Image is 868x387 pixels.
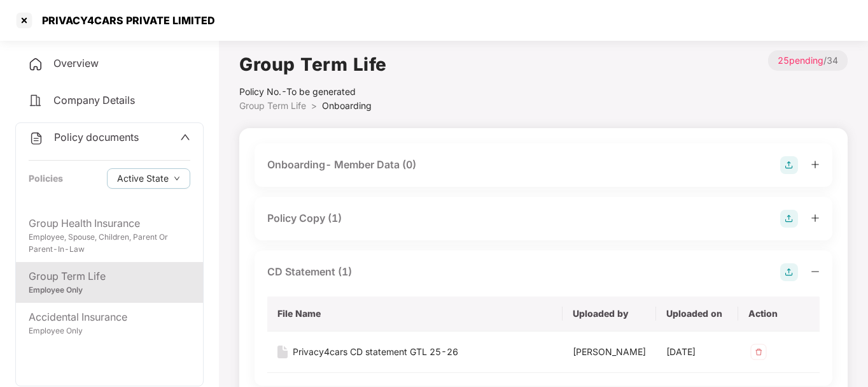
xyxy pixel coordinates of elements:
[53,57,99,69] span: Overview
[28,93,43,108] img: svg+xml;base64,PHN2ZyB4bWxucz0iaHR0cDovL3d3dy53My5vcmcvMjAwMC9zdmciIHdpZHRoPSIyNCIgaGVpZ2h0PSIyNC...
[267,157,416,173] div: Onboarding- Member Data (0)
[29,231,190,256] div: Employee, Spouse, Children, Parent Or Parent-In-Law
[780,156,798,174] img: svg+xml;base64,PHN2ZyB4bWxucz0iaHR0cDovL3d3dy53My5vcmcvMjAwMC9zdmciIHdpZHRoPSIyOCIgaGVpZ2h0PSIyOC...
[738,296,820,332] th: Action
[239,85,387,99] div: Policy No.- To be generated
[29,284,190,296] div: Employee Only
[666,345,728,359] div: [DATE]
[811,267,820,276] span: minus
[267,210,342,226] div: Policy Copy (1)
[780,210,798,228] img: svg+xml;base64,PHN2ZyB4bWxucz0iaHR0cDovL3d3dy53My5vcmcvMjAwMC9zdmciIHdpZHRoPSIyOCIgaGVpZ2h0PSIyOC...
[239,50,387,78] h1: Group Term Life
[117,172,169,186] span: Active State
[778,55,823,66] span: 25 pending
[29,268,190,284] div: Group Term Life
[34,14,215,27] div: PRIVACY4CARS PRIVATE LIMITED
[277,346,288,358] img: svg+xml;base64,PHN2ZyB4bWxucz0iaHR0cDovL3d3dy53My5vcmcvMjAwMC9zdmciIHdpZHRoPSIxNiIgaGVpZ2h0PSIyMC...
[811,214,820,223] span: plus
[29,172,63,186] div: Policies
[811,160,820,169] span: plus
[239,100,306,111] span: Group Term Life
[54,131,139,143] span: Policy documents
[28,57,43,72] img: svg+xml;base64,PHN2ZyB4bWxucz0iaHR0cDovL3d3dy53My5vcmcvMjAwMC9zdmciIHdpZHRoPSIyNCIgaGVpZ2h0PSIyNC...
[748,342,769,362] img: svg+xml;base64,PHN2ZyB4bWxucz0iaHR0cDovL3d3dy53My5vcmcvMjAwMC9zdmciIHdpZHRoPSIzMiIgaGVpZ2h0PSIzMi...
[29,131,44,146] img: svg+xml;base64,PHN2ZyB4bWxucz0iaHR0cDovL3d3dy53My5vcmcvMjAwMC9zdmciIHdpZHRoPSIyNCIgaGVpZ2h0PSIyNC...
[656,296,738,332] th: Uploaded on
[267,296,563,332] th: File Name
[29,325,190,337] div: Employee Only
[267,264,352,280] div: CD Statement (1)
[29,309,190,325] div: Accidental Insurance
[293,345,458,359] div: Privacy4cars CD statement GTL 25-26
[180,132,190,142] span: up
[29,215,190,231] div: Group Health Insurance
[311,100,317,111] span: >
[768,50,848,71] p: / 34
[780,263,798,281] img: svg+xml;base64,PHN2ZyB4bWxucz0iaHR0cDovL3d3dy53My5vcmcvMjAwMC9zdmciIHdpZHRoPSIyOCIgaGVpZ2h0PSIyOC...
[107,168,190,189] button: Active Statedown
[563,296,656,332] th: Uploaded by
[53,94,135,106] span: Company Details
[573,345,646,359] div: [PERSON_NAME]
[174,175,180,182] span: down
[322,100,372,111] span: Onboarding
